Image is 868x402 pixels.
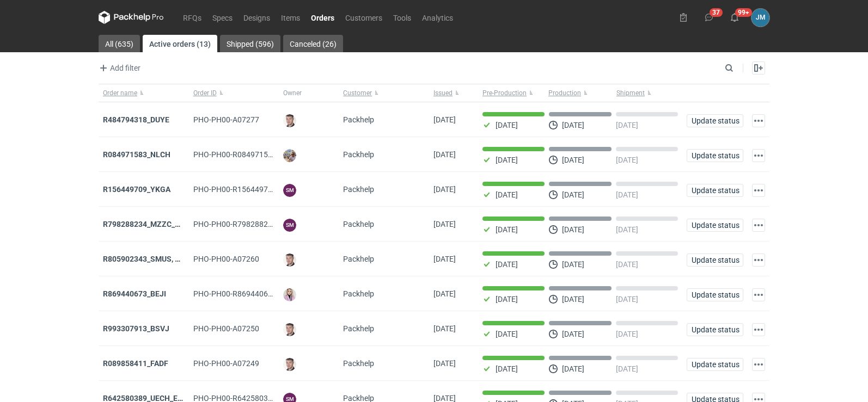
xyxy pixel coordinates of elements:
[562,295,584,304] p: [DATE]
[96,61,141,75] button: Add filter
[103,289,166,298] strong: R869440673_BEJI
[193,185,299,194] span: PHO-PH00-R156449709_YKGA
[193,324,259,333] span: PHO-PH00-A07250
[496,225,518,234] p: [DATE]
[752,114,765,127] button: Actions
[726,9,743,26] button: 99+
[339,84,429,102] button: Customer
[103,150,170,159] a: R084971583_NLCH
[616,190,638,199] p: [DATE]
[99,84,189,102] button: Order name
[433,115,456,124] span: 24/09/2025
[305,11,340,24] a: Orders
[343,115,374,124] span: Packhelp
[143,35,217,52] a: Active orders (13)
[388,11,417,24] a: Tools
[496,121,518,129] p: [DATE]
[343,324,374,333] span: Packhelp
[283,219,296,232] figcaption: SM
[616,156,638,164] p: [DATE]
[700,9,718,26] button: 37
[616,295,638,304] p: [DATE]
[496,330,518,338] p: [DATE]
[193,89,217,97] span: Order ID
[562,330,584,338] p: [DATE]
[283,323,296,336] img: Maciej Sikora
[562,225,584,234] p: [DATE]
[692,291,738,299] span: Update status
[496,156,518,164] p: [DATE]
[433,289,456,298] span: 19/09/2025
[687,184,743,197] button: Update status
[433,359,456,368] span: 18/09/2025
[548,89,581,97] span: Production
[752,288,765,301] button: Actions
[496,295,518,304] p: [DATE]
[752,358,765,371] button: Actions
[238,11,276,24] a: Designs
[178,11,207,24] a: RFQs
[692,152,738,159] span: Update status
[482,89,527,97] span: Pre-Production
[478,84,546,102] button: Pre-Production
[343,185,374,194] span: Packhelp
[752,253,765,267] button: Actions
[433,255,456,263] span: 22/09/2025
[692,221,738,229] span: Update status
[562,156,584,164] p: [DATE]
[103,115,169,124] a: R484794318_DUYE
[193,289,296,298] span: PHO-PH00-R869440673_BEJI
[103,89,137,97] span: Order name
[687,288,743,301] button: Update status
[616,121,638,129] p: [DATE]
[496,190,518,199] p: [DATE]
[193,115,259,124] span: PHO-PH00-A07277
[97,61,140,75] span: Add filter
[429,84,478,102] button: Issued
[343,220,374,228] span: Packhelp
[687,323,743,336] button: Update status
[283,35,343,52] a: Canceled (26)
[723,61,757,75] input: Search
[343,359,374,368] span: Packhelp
[616,225,638,234] p: [DATE]
[103,255,194,263] strong: R805902343_SMUS, XBDT
[751,9,769,27] figcaption: JM
[433,220,456,228] span: 22/09/2025
[220,35,280,52] a: Shipped (596)
[751,9,769,27] div: Joanna Myślak
[103,185,170,194] a: R156449709_YKGA
[562,121,584,129] p: [DATE]
[687,114,743,127] button: Update status
[343,89,372,97] span: Customer
[616,330,638,338] p: [DATE]
[283,253,296,267] img: Maciej Sikora
[692,256,738,264] span: Update status
[283,149,296,162] img: Michał Palasek
[276,11,305,24] a: Items
[103,359,168,368] strong: R089858411_FADF
[692,361,738,368] span: Update status
[433,324,456,333] span: 18/09/2025
[103,324,169,333] a: R993307913_BSVJ
[283,114,296,127] img: Maciej Sikora
[614,84,682,102] button: Shipment
[692,326,738,333] span: Update status
[103,220,195,228] a: R798288234_MZZC_YZOD
[496,260,518,269] p: [DATE]
[562,364,584,373] p: [DATE]
[189,84,279,102] button: Order ID
[193,255,259,263] span: PHO-PH00-A07260
[752,323,765,336] button: Actions
[283,288,296,301] img: Klaudia Wiśniewska
[687,149,743,162] button: Update status
[752,149,765,162] button: Actions
[692,187,738,194] span: Update status
[193,150,300,159] span: PHO-PH00-R084971583_NLCH
[433,185,456,194] span: 23/09/2025
[193,359,259,368] span: PHO-PH00-A07249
